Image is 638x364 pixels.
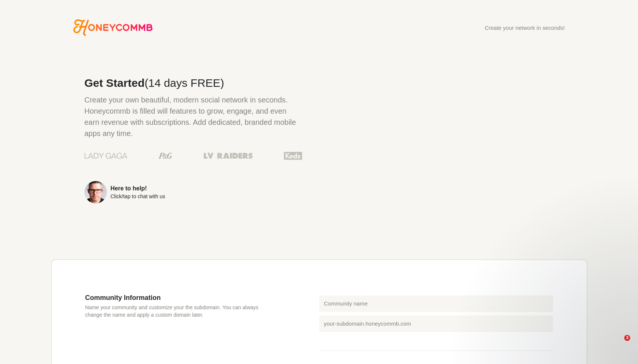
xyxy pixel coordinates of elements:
[485,25,565,31] div: Create your network in seconds!
[159,153,172,159] img: Procter & Gamble
[489,238,638,333] iframe: Intercom notifications message
[73,19,153,36] svg: Honeycommb
[319,316,553,332] input: your-subdomain.honeycommb.com
[85,77,302,89] h2: Get Started
[85,294,274,302] h3: Community Information
[85,181,302,203] a: Here to help!Click/tap to chat with us
[85,150,127,161] img: Lady Gaga
[73,19,153,36] a: Go to Honeycommb homepage
[85,94,302,139] p: Create your own beautiful, modern social network in seconds. Honeycommb is filled will features t...
[284,151,302,161] img: Keds
[609,335,627,353] iframe: Intercom live chat
[85,181,107,203] img: Sean
[111,194,165,199] div: Click/tap to chat with us
[319,295,553,312] input: Community name
[111,186,165,192] div: Here to help!
[145,77,224,89] span: (14 days FREE)
[85,304,274,319] p: Name your community and customize your the subdomain. You can always change the name and apply a ...
[204,153,253,159] img: Las Vegas Raiders
[624,335,630,341] span: 3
